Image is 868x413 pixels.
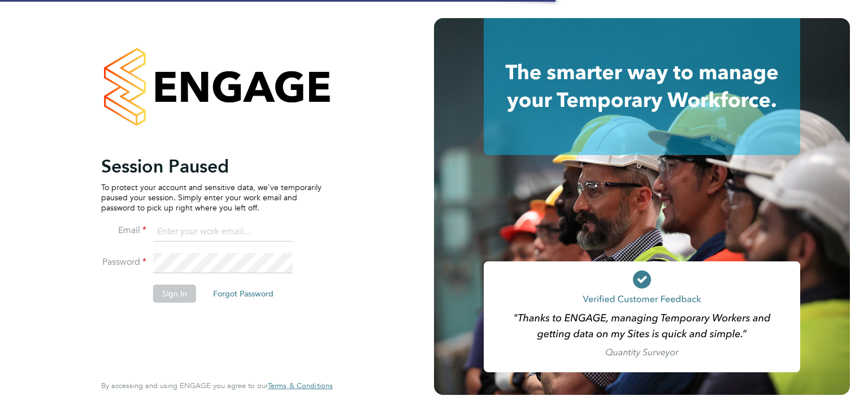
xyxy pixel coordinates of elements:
label: Password [101,256,146,268]
button: Sign In [153,285,196,303]
input: Enter your work email... [153,222,293,242]
span: Terms & Conditions [268,381,333,390]
h2: Session Paused [101,155,322,178]
a: Terms & Conditions [268,381,333,390]
label: Email [101,225,146,236]
button: Forgot Password [204,285,283,303]
span: By accessing and using ENGAGE you agree to our [101,381,333,390]
p: To protect your account and sensitive data, we've temporarily paused your session. Simply enter y... [101,182,322,213]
